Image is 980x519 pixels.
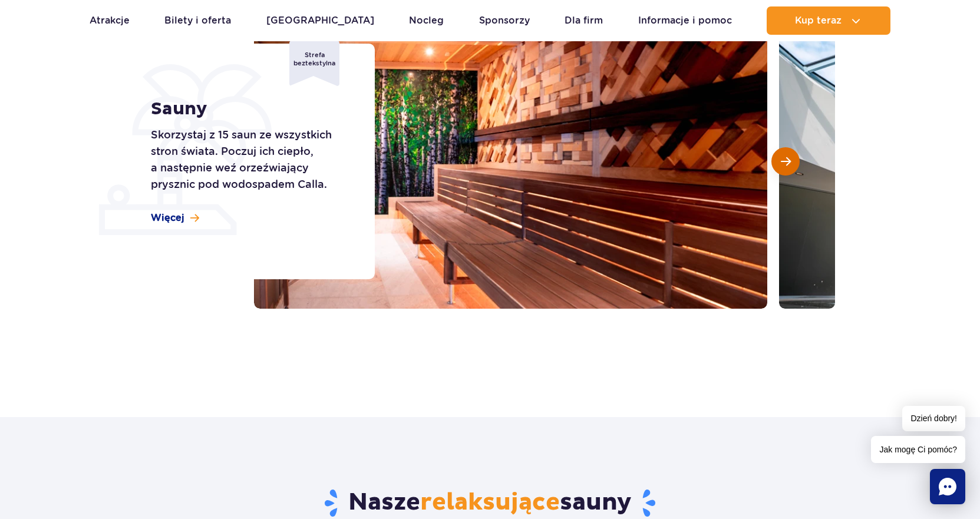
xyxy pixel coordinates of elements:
span: Dzień dobry! [902,406,965,431]
h2: Nasze sauny [145,488,835,518]
h1: Sauny [151,98,348,120]
a: Bilety i oferta [164,6,231,35]
button: Następny slajd [771,147,800,176]
span: relaksujące [420,488,560,517]
a: Więcej [151,211,199,224]
div: Strefa beztekstylna [289,41,339,86]
button: Kup teraz [767,6,890,35]
p: Skorzystaj z 15 saun ze wszystkich stron świata. Poczuj ich ciepło, a następnie weź orzeźwiający ... [151,127,348,193]
a: Nocleg [409,6,444,35]
a: Informacje i pomoc [638,6,732,35]
a: Atrakcje [90,6,130,35]
a: Dla firm [565,6,603,35]
img: Sauna w strefie Relax z drewnianymi ścianami i malowidłem przedstawiającym brzozowy las [254,14,767,309]
span: Jak mogę Ci pomóc? [871,436,965,463]
span: Kup teraz [795,15,842,26]
span: Więcej [151,211,184,224]
a: [GEOGRAPHIC_DATA] [266,6,374,35]
a: Sponsorzy [479,6,530,35]
div: Chat [930,469,965,504]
